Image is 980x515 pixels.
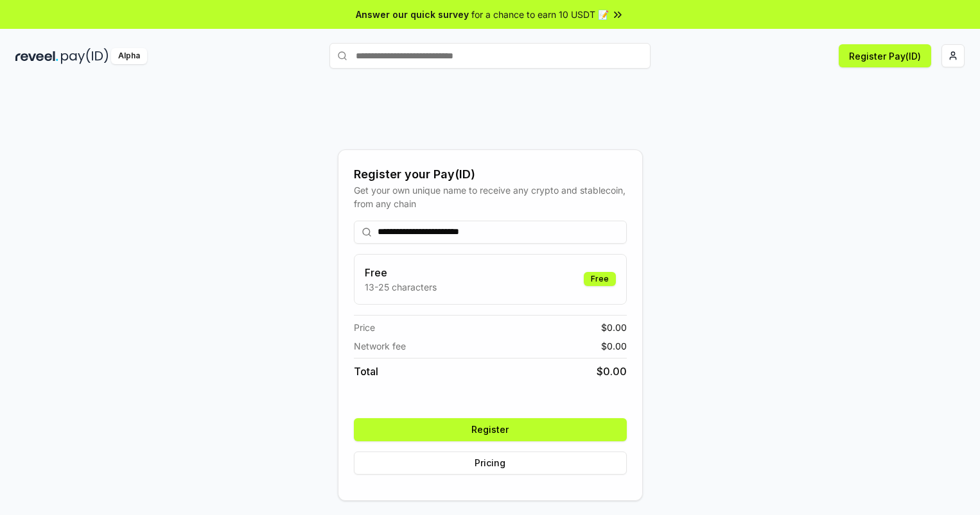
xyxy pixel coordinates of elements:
[354,321,375,334] span: Price
[354,364,378,379] span: Total
[111,48,147,64] div: Alpha
[15,48,58,64] img: reveel_dark
[839,44,931,67] button: Register Pay(ID)
[597,364,627,379] span: $ 0.00
[354,183,627,210] div: Get your own unique name to receive any crypto and stablecoin, from any chain
[354,418,627,441] button: Register
[365,265,437,280] h3: Free
[365,280,437,294] p: 13-25 characters
[601,321,627,334] span: $ 0.00
[601,339,627,353] span: $ 0.00
[354,165,627,183] div: Register your Pay(ID)
[584,272,616,286] div: Free
[356,8,469,21] span: Answer our quick survey
[471,8,609,21] span: for a chance to earn 10 USDT 📝
[61,48,109,64] img: pay_id
[354,339,406,353] span: Network fee
[354,452,627,475] button: Pricing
